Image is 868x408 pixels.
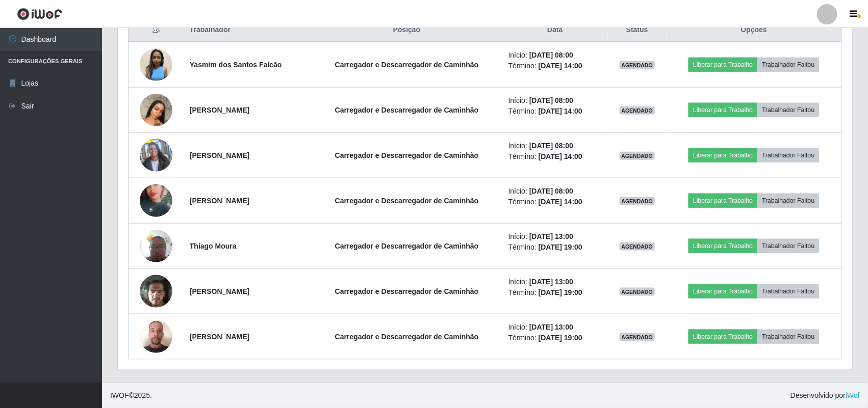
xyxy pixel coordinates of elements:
[140,88,172,131] img: 1752074696514.jpeg
[502,18,608,42] th: Data
[529,142,573,150] time: [DATE] 08:00
[688,284,757,298] button: Liberar para Trabalho
[508,141,602,151] li: Início:
[110,390,152,401] span: © 2025 .
[620,152,655,160] span: AGENDADO
[620,197,655,205] span: AGENDADO
[140,269,172,313] img: 1751312410869.jpeg
[190,197,249,205] strong: [PERSON_NAME]
[539,152,582,160] time: [DATE] 14:00
[529,96,573,104] time: [DATE] 08:00
[529,278,573,286] time: [DATE] 13:00
[335,242,479,250] strong: Carregador e Descarregador de Caminhão
[184,18,311,42] th: Trabalhador
[688,148,757,162] button: Liberar para Trabalho
[757,194,819,208] button: Trabalhador Faltou
[508,333,602,343] li: Término:
[539,62,582,70] time: [DATE] 14:00
[508,95,602,106] li: Início:
[508,242,602,253] li: Término:
[529,187,573,195] time: [DATE] 08:00
[620,106,655,115] span: AGENDADO
[620,288,655,296] span: AGENDADO
[335,61,479,69] strong: Carregador e Descarregador de Caminhão
[529,232,573,240] time: [DATE] 13:00
[539,198,582,206] time: [DATE] 14:00
[508,322,602,333] li: Início:
[757,239,819,253] button: Trabalhador Faltou
[608,18,667,42] th: Status
[140,172,172,230] img: 1753373599066.jpeg
[190,106,249,114] strong: [PERSON_NAME]
[110,391,129,399] span: IWOF
[335,151,479,159] strong: Carregador e Descarregador de Caminhão
[508,50,602,61] li: Início:
[688,239,757,253] button: Liberar para Trabalho
[190,61,282,69] strong: Yasmim dos Santos Falcão
[140,126,172,184] img: 1753373810898.jpeg
[757,103,819,117] button: Trabalhador Faltou
[190,287,249,295] strong: [PERSON_NAME]
[508,231,602,242] li: Início:
[620,61,655,69] span: AGENDADO
[335,197,479,205] strong: Carregador e Descarregador de Caminhão
[688,330,757,344] button: Liberar para Trabalho
[335,106,479,114] strong: Carregador e Descarregador de Caminhão
[140,48,172,81] img: 1751205248263.jpeg
[140,315,172,358] img: 1755778947214.jpeg
[508,197,602,207] li: Término:
[508,287,602,298] li: Término:
[757,148,819,162] button: Trabalhador Faltou
[757,284,819,298] button: Trabalhador Faltou
[508,151,602,162] li: Término:
[539,334,582,342] time: [DATE] 19:00
[311,18,502,42] th: Posição
[688,194,757,208] button: Liberar para Trabalho
[508,106,602,117] li: Término:
[790,390,860,401] span: Desenvolvido por
[508,277,602,287] li: Início:
[190,333,249,341] strong: [PERSON_NAME]
[539,243,582,251] time: [DATE] 19:00
[757,330,819,344] button: Trabalhador Faltou
[539,107,582,115] time: [DATE] 14:00
[508,186,602,197] li: Início:
[688,103,757,117] button: Liberar para Trabalho
[620,333,655,341] span: AGENDADO
[17,8,62,20] img: CoreUI Logo
[190,242,237,250] strong: Thiago Moura
[539,288,582,296] time: [DATE] 19:00
[620,242,655,251] span: AGENDADO
[529,323,573,331] time: [DATE] 13:00
[757,58,819,72] button: Trabalhador Faltou
[190,151,249,159] strong: [PERSON_NAME]
[667,18,842,42] th: Opções
[335,333,479,341] strong: Carregador e Descarregador de Caminhão
[335,287,479,295] strong: Carregador e Descarregador de Caminhão
[140,224,172,267] img: 1746631874298.jpeg
[846,391,860,399] a: iWof
[688,58,757,72] button: Liberar para Trabalho
[529,51,573,59] time: [DATE] 08:00
[508,61,602,71] li: Término:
